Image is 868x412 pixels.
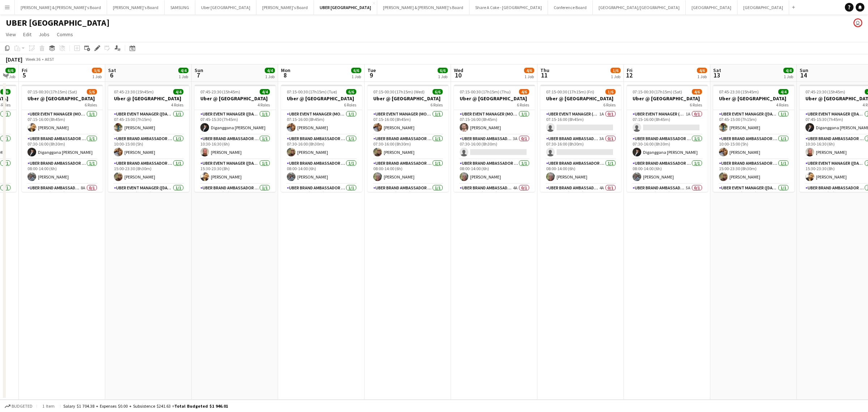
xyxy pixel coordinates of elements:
[107,0,165,14] button: [PERSON_NAME]'s Board
[686,0,737,14] button: [GEOGRAPHIC_DATA]
[45,56,54,62] div: AEST
[256,0,314,14] button: [PERSON_NAME]'s Board
[469,0,548,14] button: Share A Coke - [GEOGRAPHIC_DATA]
[40,403,57,409] span: 1 item
[20,30,34,39] a: Edit
[57,31,73,38] span: Comms
[6,17,110,28] h1: UBER [GEOGRAPHIC_DATA]
[314,0,377,14] button: UBER [GEOGRAPHIC_DATA]
[6,31,16,38] span: View
[854,18,862,27] app-user-avatar: Andy Husen
[195,0,256,14] button: Uber [GEOGRAPHIC_DATA]
[737,0,789,14] button: [GEOGRAPHIC_DATA]
[3,30,19,39] a: View
[36,30,52,39] a: Jobs
[593,0,686,14] button: [GEOGRAPHIC_DATA]/[GEOGRAPHIC_DATA]
[23,31,31,38] span: Edit
[12,404,33,409] span: Budgeted
[174,403,228,409] span: Total Budgeted $1 946.01
[165,0,195,14] button: SAMSUNG
[15,0,107,14] button: [PERSON_NAME] & [PERSON_NAME]'s Board
[4,402,34,410] button: Budgeted
[63,403,228,409] div: Salary $1 704.38 + Expenses $0.00 + Subsistence $241.63 =
[377,0,469,14] button: [PERSON_NAME] & [PERSON_NAME]'s Board
[54,30,76,39] a: Comms
[6,56,22,63] div: [DATE]
[548,0,593,14] button: Conference Board
[39,31,50,38] span: Jobs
